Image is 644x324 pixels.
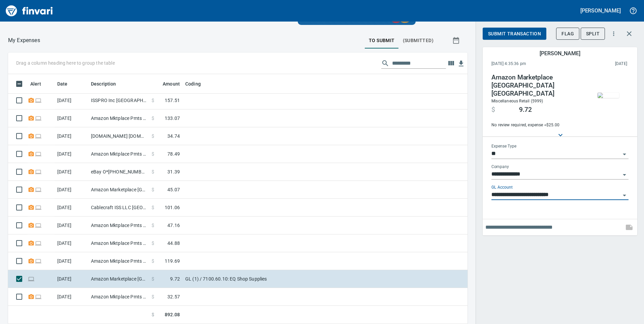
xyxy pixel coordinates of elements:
span: Alert [30,80,41,88]
span: $ [152,133,154,139]
td: eBay O*[PHONE_NUMBER] [GEOGRAPHIC_DATA] [88,163,149,181]
span: Receipt Required [28,205,35,209]
span: Description [91,80,116,88]
span: 31.39 [167,168,180,175]
td: [DATE] [55,288,88,306]
span: Receipt Required [28,116,35,120]
h4: Amazon Marketplace [GEOGRAPHIC_DATA] [GEOGRAPHIC_DATA] [491,73,583,98]
p: Drag a column heading here to group the table [16,60,115,66]
span: 892.08 [165,311,180,318]
td: Amazon Mktplace Pmts [DOMAIN_NAME][URL] WA [88,288,149,306]
span: 119.69 [165,258,180,264]
span: $ [152,204,154,211]
span: Online transaction [35,169,42,174]
h5: [PERSON_NAME] [540,50,580,57]
span: $ [491,106,495,114]
td: [DATE] [55,234,88,252]
span: (Submitted) [403,36,433,45]
td: [DATE] [55,199,88,217]
button: Download Table [456,59,466,69]
td: [DATE] [55,163,88,181]
span: 9.72 [170,276,180,282]
span: $ [152,151,154,157]
span: Online transaction [35,187,42,192]
span: Online transaction [35,134,42,138]
button: [PERSON_NAME] [579,5,622,16]
img: receipts%2Ftapani%2F2025-09-02%2F9mFQdhIF8zLowLGbDphOVZksN8b2__mI8HYWJzdMoOckd5pUFL_thumb.png [598,93,619,98]
td: Amazon Mktplace Pmts [DOMAIN_NAME][URL] WA [88,234,149,252]
span: $ [152,97,154,104]
button: Split [581,28,605,40]
span: Online transaction [35,152,42,156]
td: Amazon Mktplace Pmts [DOMAIN_NAME][URL] WA [88,217,149,234]
td: Amazon Marketplace [GEOGRAPHIC_DATA] [GEOGRAPHIC_DATA] [88,270,149,288]
span: Online transaction [35,259,42,263]
td: Cablecraft ISS LLC [GEOGRAPHIC_DATA] OR [88,199,149,217]
span: Alert [30,80,50,88]
span: $ [152,115,154,122]
img: Finvari [4,3,55,19]
td: [DATE] [55,145,88,163]
button: Open [620,170,629,180]
td: [DATE] [55,92,88,109]
td: [DOMAIN_NAME] [DOMAIN_NAME][URL] WA [88,127,149,145]
button: Open [620,150,629,159]
span: Online transaction [35,116,42,120]
span: 32.57 [167,293,180,300]
span: Receipt Required [28,169,35,174]
span: Online transaction [28,277,35,281]
label: GL Account [491,186,513,190]
span: Online transaction [35,98,42,102]
td: Amazon Mktplace Pmts [DOMAIN_NAME][URL] WA [88,252,149,270]
td: [DATE] [55,127,88,145]
span: Receipt Required [28,134,35,138]
span: $ [152,258,154,264]
span: Online transaction [35,294,42,299]
span: Online transaction [35,223,42,227]
span: 34.74 [167,133,180,139]
span: Flag [561,30,574,38]
button: Show transactions within a particular date range [446,32,468,48]
span: Coding [185,80,201,88]
span: Receipt Required [28,98,35,102]
td: ISSPRO Inc [GEOGRAPHIC_DATA] OR [88,92,149,109]
td: Amazon Mktplace Pmts [DOMAIN_NAME][URL] WA [88,145,149,163]
td: Amazon Mktplace Pmts [DOMAIN_NAME][URL] WA [88,109,149,127]
span: 45.07 [167,186,180,193]
td: [DATE] [55,217,88,234]
td: [DATE] [55,109,88,127]
span: Split [586,30,600,38]
span: Miscellaneous Retail (5999) [491,99,543,103]
span: Amount [163,80,180,88]
span: Receipt Required [28,294,35,299]
span: Date [57,80,68,88]
button: Close transaction [621,26,637,42]
button: Flag [556,28,579,40]
span: 101.06 [165,204,180,211]
span: Online transaction [35,205,42,209]
button: More [606,26,621,41]
span: 133.07 [165,115,180,122]
span: $ [152,276,154,282]
h5: [PERSON_NAME] [580,7,621,14]
span: $ [152,240,154,247]
button: Submit Transaction [483,28,546,40]
span: No review required, expense < $25.00 [491,122,583,129]
span: 157.51 [165,97,180,104]
span: Receipt Required [28,241,35,245]
span: Date [57,80,76,88]
span: Receipt Required [28,152,35,156]
td: [DATE] [55,181,88,199]
span: Description [91,80,125,88]
p: My Expenses [8,36,40,44]
td: [DATE] [55,252,88,270]
span: Online transaction [35,241,42,245]
span: 9.72 [519,106,532,114]
span: Receipt Required [28,259,35,263]
span: Submit Transaction [488,30,541,38]
span: $ [152,168,154,175]
span: $ [152,293,154,300]
span: Coding [185,80,210,88]
button: Choose columns to display [446,58,456,68]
